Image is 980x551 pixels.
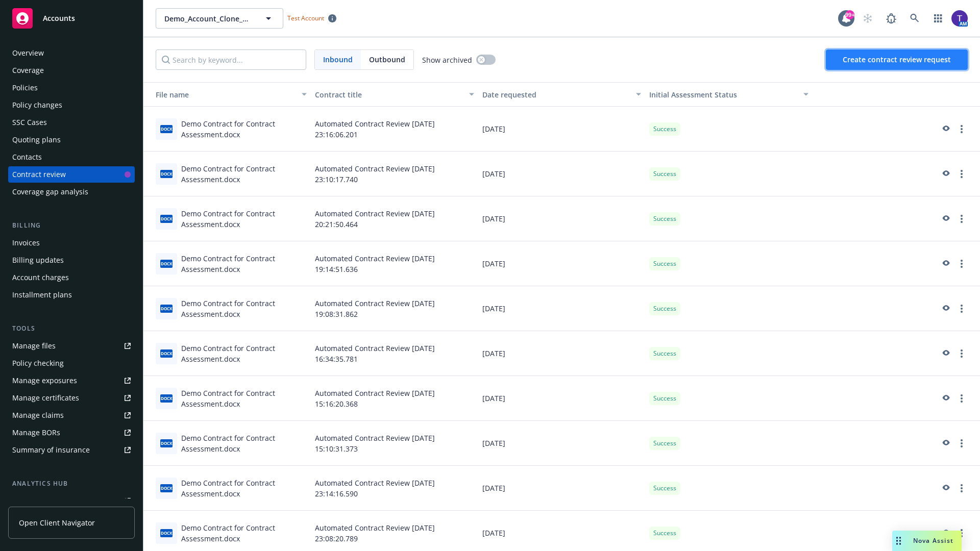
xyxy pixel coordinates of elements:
span: Success [653,529,676,538]
div: File name [148,89,296,100]
a: more [955,303,968,315]
div: [DATE] [478,196,646,241]
div: Analytics hub [8,479,135,489]
a: preview [939,303,951,315]
div: Automated Contract Review [DATE] 15:10:31.373 [311,421,478,466]
span: docx [160,215,173,222]
div: Billing [8,220,135,231]
div: Demo Contract for Contract Assessment.docx [181,208,307,230]
div: Automated Contract Review [DATE] 16:34:35.781 [311,331,478,376]
div: [DATE] [478,466,646,511]
a: preview [939,258,951,270]
div: Demo Contract for Contract Assessment.docx [181,478,307,499]
img: photo [951,10,968,27]
div: Demo Contract for Contract Assessment.docx [181,298,307,319]
a: more [955,123,968,135]
div: Automated Contract Review [DATE] 19:14:51.636 [311,241,478,286]
div: Automated Contract Review [DATE] 23:10:17.740 [311,152,478,196]
div: Demo Contract for Contract Assessment.docx [181,522,307,544]
div: 99+ [845,10,854,19]
button: Create contract review request [826,49,968,70]
span: Outbound [369,54,405,65]
div: Drag to move [892,531,905,551]
div: Toggle SortBy [148,89,296,100]
span: Nova Assist [913,536,953,545]
a: Manage claims [8,407,135,423]
a: more [955,347,968,360]
a: preview [939,213,951,225]
div: Demo Contract for Contract Assessment.docx [181,253,307,274]
div: Automated Contract Review [DATE] 23:16:06.201 [311,107,478,152]
span: Initial Assessment Status [649,90,737,99]
div: [DATE] [478,241,646,286]
div: Demo Contract for Contract Assessment.docx [181,388,307,409]
span: Success [653,484,676,493]
a: more [955,392,968,405]
div: Policy changes [12,97,62,113]
span: docx [160,484,173,492]
div: Demo Contract for Contract Assessment.docx [181,343,307,364]
input: Search by keyword... [156,49,306,70]
a: more [955,258,968,270]
span: Success [653,394,676,403]
a: Switch app [928,8,948,29]
span: Success [653,169,676,179]
div: Account charges [12,269,69,286]
button: Contract title [311,82,478,107]
a: Manage exposures [8,372,135,389]
a: preview [939,392,951,405]
span: Demo_Account_Clone_QA_CR_Tests_Demo [164,13,253,24]
a: Start snowing [857,8,878,29]
div: Automated Contract Review [DATE] 19:08:31.862 [311,286,478,331]
a: Contract review [8,166,135,183]
span: Test Account [283,13,340,23]
button: Nova Assist [892,531,962,551]
div: Manage files [12,338,56,354]
button: Date requested [478,82,646,107]
a: more [955,168,968,180]
a: Quoting plans [8,132,135,148]
a: Contacts [8,149,135,165]
span: docx [160,260,173,267]
a: more [955,527,968,539]
div: [DATE] [478,376,646,421]
a: Manage certificates [8,390,135,406]
a: more [955,437,968,449]
a: Report a Bug [881,8,901,29]
a: Manage files [8,338,135,354]
div: [DATE] [478,152,646,196]
div: Demo Contract for Contract Assessment.docx [181,433,307,454]
div: Installment plans [12,287,72,303]
span: Show archived [422,55,472,65]
div: Manage exposures [12,372,77,389]
span: Accounts [43,14,75,22]
div: Summary of insurance [12,442,90,458]
a: Policies [8,80,135,96]
a: preview [939,347,951,360]
div: SSC Cases [12,114,47,131]
span: docx [160,170,173,178]
div: Automated Contract Review [DATE] 20:21:50.464 [311,196,478,241]
div: Date requested [482,89,630,100]
div: Automated Contract Review [DATE] 23:14:16.590 [311,466,478,511]
span: Success [653,214,676,223]
span: docx [160,349,173,357]
div: Billing updates [12,252,64,268]
a: more [955,213,968,225]
a: preview [939,437,951,449]
div: Manage certificates [12,390,79,406]
div: [DATE] [478,107,646,152]
span: docx [160,305,173,312]
div: Contract review [12,166,66,183]
a: Manage BORs [8,424,135,441]
div: Manage claims [12,407,64,423]
a: Coverage [8,62,135,79]
span: Success [653,304,676,313]
span: docx [160,394,173,402]
span: docx [160,125,173,133]
a: Coverage gap analysis [8,184,135,200]
div: Demo Contract for Contract Assessment.docx [181,163,307,185]
div: Policies [12,80,38,96]
a: Summary of insurance [8,442,135,458]
span: Success [653,259,676,268]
